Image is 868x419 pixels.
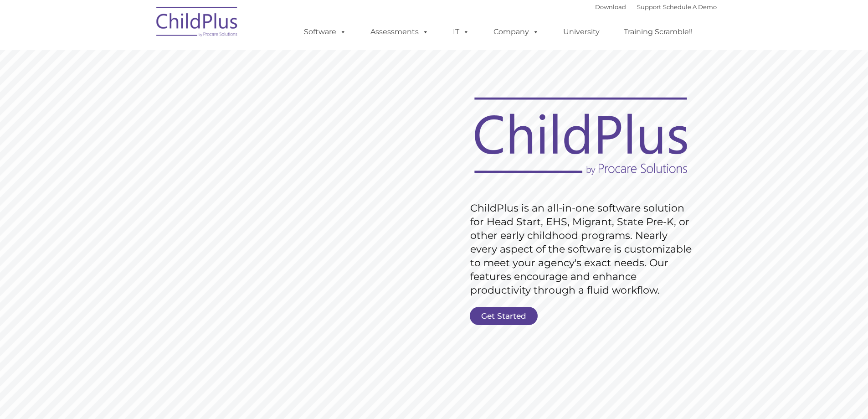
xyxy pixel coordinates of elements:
a: Company [484,23,548,41]
a: Software [295,23,355,41]
a: IT [444,23,478,41]
a: University [554,23,609,41]
a: Training Scramble!! [615,23,702,41]
a: Support [637,3,661,10]
img: ChildPlus by Procare Solutions [152,0,243,46]
rs-layer: ChildPlus is an all-in-one software solution for Head Start, EHS, Migrant, State Pre-K, or other ... [470,202,696,297]
a: Download [595,3,626,10]
a: Assessments [361,23,438,41]
a: Schedule A Demo [663,3,717,10]
a: Get Started [470,307,538,325]
font: | [595,3,717,10]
